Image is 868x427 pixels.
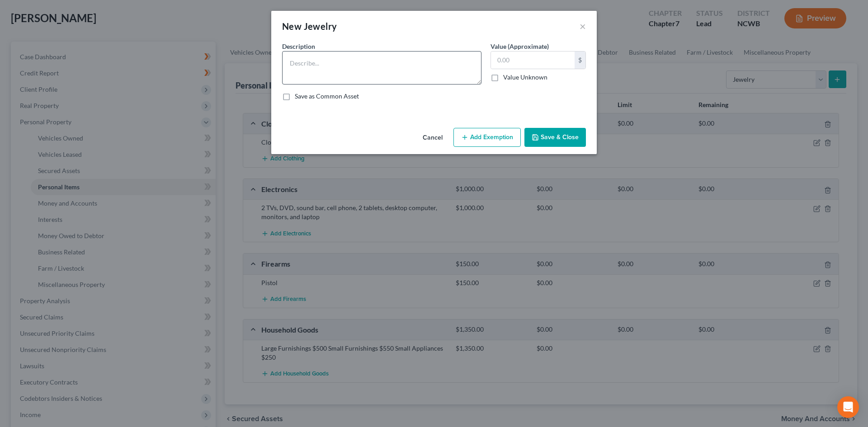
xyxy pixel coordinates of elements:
[503,73,547,82] label: Value Unknown
[580,21,586,32] button: ×
[491,42,549,51] label: Value (Approximate)
[453,128,521,147] button: Add Exemption
[282,20,337,33] div: New Jewelry
[491,52,575,69] input: 0.00
[415,129,450,147] button: Cancel
[575,52,585,69] div: $
[837,396,859,418] div: Open Intercom Messenger
[524,128,586,147] button: Save & Close
[282,42,315,50] span: Description
[295,92,359,101] label: Save as Common Asset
